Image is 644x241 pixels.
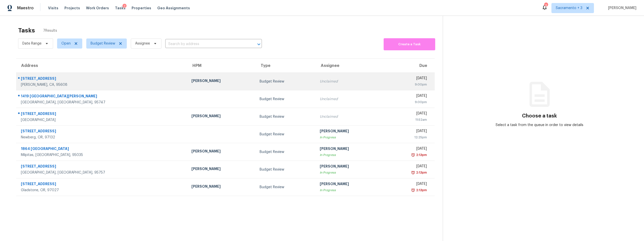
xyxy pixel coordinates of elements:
div: [DATE] [388,129,427,135]
div: Milpitas, [GEOGRAPHIC_DATA], 95035 [21,152,183,157]
div: 9:00pm [388,82,427,87]
div: [PERSON_NAME] [191,184,252,190]
div: In Progress [320,188,380,193]
div: [DATE] [388,146,427,152]
span: 7 Results [43,28,57,33]
div: [PERSON_NAME] [191,78,252,85]
th: HPM [187,59,256,73]
th: Assignee [316,59,384,73]
th: Due [384,59,435,73]
span: Properties [132,6,151,11]
span: Budget Review [91,41,115,46]
div: 11:52am [388,117,427,122]
div: [DATE] [388,111,427,117]
div: [STREET_ADDRESS] [21,164,183,170]
div: [PERSON_NAME] [320,181,380,188]
h3: Choose a task [522,113,557,118]
div: Budget Review [260,114,312,119]
div: 12:25pm [388,135,427,140]
th: Type [256,59,316,73]
div: 1419 [GEOGRAPHIC_DATA][PERSON_NAME] [21,94,183,100]
button: Open [255,41,262,48]
div: In Progress [320,135,380,140]
div: [GEOGRAPHIC_DATA] [21,117,183,123]
div: [PERSON_NAME] [191,166,252,173]
div: [DATE] [388,76,427,82]
span: Tasks [115,6,126,10]
div: [GEOGRAPHIC_DATA], [GEOGRAPHIC_DATA], 95757 [21,170,183,175]
div: Budget Review [260,149,312,154]
div: [PERSON_NAME] [320,164,380,170]
div: 3 [544,3,548,8]
div: 9:00pm [388,100,427,105]
div: [PERSON_NAME] [320,129,380,135]
span: Projects [64,6,80,11]
div: Budget Review [260,79,312,84]
div: In Progress [320,152,380,157]
div: [PERSON_NAME] [191,113,252,120]
div: 2 [123,4,127,9]
th: Address [16,59,187,73]
span: Work Orders [86,6,109,11]
div: Newberg, OR, 97132 [21,135,183,140]
span: Date Range [22,41,42,46]
div: [PERSON_NAME] [191,149,252,155]
div: Budget Review [260,97,312,102]
span: Assignee [135,41,150,46]
div: 2:13pm [415,152,427,157]
span: Open [61,41,71,46]
div: In Progress [320,170,380,175]
img: Overdue Alarm Icon [411,188,415,193]
span: Sacramento + 3 [556,6,582,11]
div: [PERSON_NAME] [320,146,380,152]
span: Visits [48,6,58,11]
div: [DATE] [388,181,427,188]
div: [DATE] [388,93,427,100]
h2: Tasks [18,28,35,33]
img: Overdue Alarm Icon [411,170,415,175]
input: Search by address [165,40,248,48]
div: Select a task from the queue in order to view details [491,123,588,128]
div: [DATE] [388,164,427,170]
span: Create a Task [386,42,433,47]
div: [STREET_ADDRESS] [21,181,183,188]
span: [PERSON_NAME] [606,6,636,11]
div: Gladstone, OR, 97027 [21,188,183,193]
div: 2:13pm [415,170,427,175]
div: 2:13pm [415,188,427,193]
span: Geo Assignments [157,6,190,11]
div: [GEOGRAPHIC_DATA], [GEOGRAPHIC_DATA], 95747 [21,100,183,105]
div: Unclaimed [320,114,380,119]
div: 1864 [GEOGRAPHIC_DATA] [21,146,183,152]
div: [PERSON_NAME], CA, 95608 [21,82,183,87]
div: [STREET_ADDRESS] [21,111,183,117]
div: Unclaimed [320,79,380,84]
div: Unclaimed [320,97,380,102]
div: [STREET_ADDRESS] [21,129,183,135]
img: Overdue Alarm Icon [411,152,415,157]
button: Create a Task [384,38,435,50]
div: Budget Review [260,167,312,172]
div: Budget Review [260,132,312,137]
div: [STREET_ADDRESS] [21,76,183,82]
span: Maestro [17,6,34,11]
div: Budget Review [260,185,312,190]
